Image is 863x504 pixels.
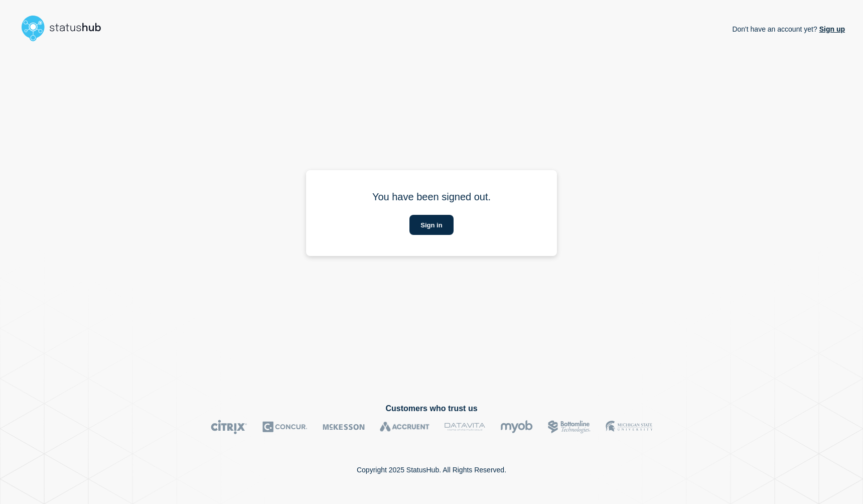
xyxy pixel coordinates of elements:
[500,420,533,434] img: myob logo
[357,466,506,474] p: Copyright 2025 StatusHub. All Rights Reserved.
[262,420,308,434] img: Concur logo
[548,420,591,434] img: Bottomline logo
[445,420,485,434] img: DataVita logo
[18,12,113,44] img: StatusHub logo
[409,215,453,235] button: Sign in
[817,25,845,33] a: Sign up
[732,17,845,41] p: Don't have an account yet?
[380,420,429,434] img: Accruent logo
[211,420,247,434] img: Citrix logo
[606,420,652,434] img: MSU logo
[324,191,539,203] h1: You have been signed out.
[323,420,365,434] img: McKesson logo
[18,404,845,413] h2: Customers who trust us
